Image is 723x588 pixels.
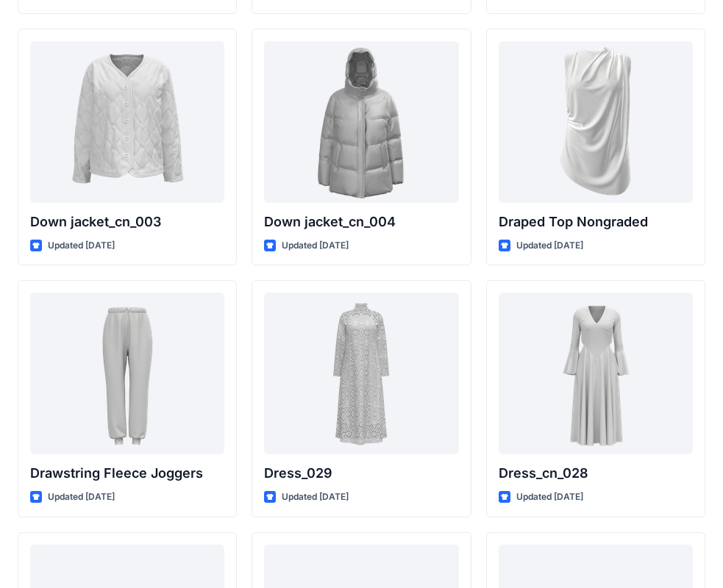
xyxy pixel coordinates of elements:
p: Down jacket_cn_004 [264,212,458,232]
a: Down jacket_cn_004 [264,41,458,203]
p: Updated [DATE] [282,490,349,505]
p: Updated [DATE] [48,238,115,254]
p: Drawstring Fleece Joggers [30,463,224,484]
p: Updated [DATE] [516,490,583,505]
p: Dress_cn_028 [499,463,693,484]
a: Draped Top Nongraded [499,41,693,203]
a: Down jacket_cn_003 [30,41,224,203]
a: Dress_029 [264,293,458,454]
p: Down jacket_cn_003 [30,212,224,232]
p: Updated [DATE] [516,238,583,254]
a: Dress_cn_028 [499,293,693,454]
p: Draped Top Nongraded [499,212,693,232]
a: Drawstring Fleece Joggers [30,293,224,454]
p: Updated [DATE] [282,238,349,254]
p: Dress_029 [264,463,458,484]
p: Updated [DATE] [48,490,115,505]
